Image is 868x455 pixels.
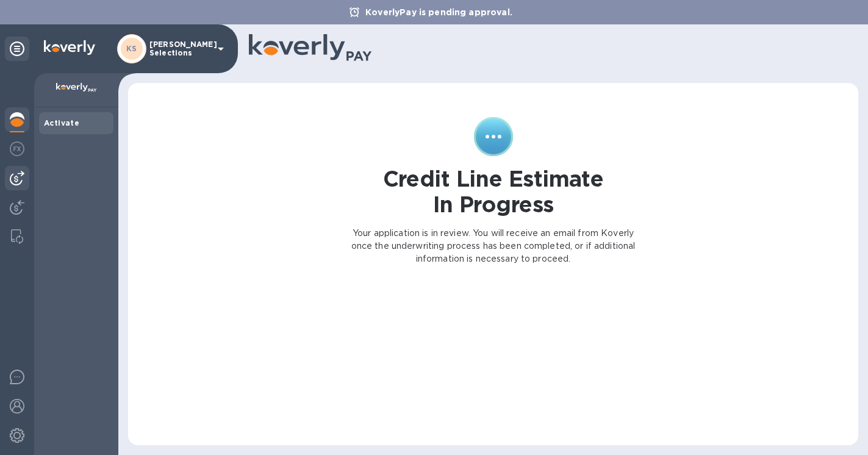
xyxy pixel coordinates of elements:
b: KS [126,44,137,53]
b: Activate [44,118,79,127]
img: Logo [44,40,95,55]
div: Unpin categories [5,37,29,61]
img: Foreign exchange [10,142,24,156]
h1: Credit Line Estimate In Progress [383,166,604,217]
p: KoverlyPay is pending approval. [359,6,518,18]
p: Your application is in review. You will receive an email from Koverly once the underwriting proce... [350,227,637,265]
p: [PERSON_NAME] Selections [149,40,210,57]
